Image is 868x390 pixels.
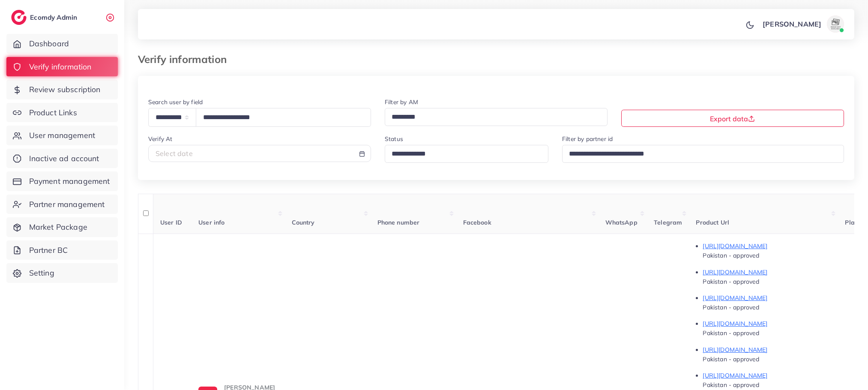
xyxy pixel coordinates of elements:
p: [URL][DOMAIN_NAME] [703,241,831,251]
span: Market Package [29,222,87,233]
a: logoEcomdy Admin [11,10,79,25]
label: Status [385,135,403,143]
span: WhatsApp [605,219,638,226]
a: Review subscription [6,80,118,99]
span: Pakistan - approved [703,252,759,259]
a: Product Links [6,103,118,123]
span: Phone number [377,219,420,226]
span: Pakistan - approved [703,329,759,337]
span: Pakistan - approved [703,303,759,311]
label: Filter by partner id [562,135,613,143]
label: Filter by AM [385,98,418,106]
input: Search for option [566,147,833,161]
p: [URL][DOMAIN_NAME] [703,267,831,277]
a: Partner management [6,195,118,214]
p: [URL][DOMAIN_NAME] [703,345,831,355]
span: Payment management [29,176,110,187]
label: Search user by field [148,98,203,106]
span: User management [29,130,95,141]
p: [URL][DOMAIN_NAME] [703,370,831,381]
label: Verify At [148,135,172,143]
span: Export data [710,114,755,123]
p: [URL][DOMAIN_NAME] [703,293,831,303]
h3: Verify information [138,53,233,66]
div: Search for option [385,108,608,126]
span: Partner management [29,199,105,210]
p: [PERSON_NAME] [763,19,821,29]
div: Search for option [385,145,548,162]
p: [URL][DOMAIN_NAME] [703,318,831,329]
span: Telegram [654,219,682,226]
span: Pakistan - approved [703,381,759,389]
img: avatar [827,15,844,33]
span: Pakistan - approved [703,355,759,363]
span: Dashboard [29,38,69,49]
button: Export data [621,110,844,127]
span: User info [198,219,224,226]
span: User ID [160,219,182,226]
span: Product Links [29,107,77,118]
span: Select date [156,149,193,158]
a: Market Package [6,217,118,237]
span: Partner BC [29,245,68,256]
span: Inactive ad account [29,153,99,164]
div: Search for option [562,145,844,162]
a: Inactive ad account [6,149,118,168]
span: Pakistan - approved [703,278,759,285]
span: Setting [29,267,54,279]
a: Verify information [6,57,118,77]
a: Payment management [6,171,118,191]
input: Search for option [389,147,537,161]
img: logo [11,10,27,25]
span: Facebook [463,219,491,226]
a: Partner BC [6,240,118,260]
a: Dashboard [6,34,118,54]
a: User management [6,126,118,145]
span: Verify information [29,61,92,72]
a: [PERSON_NAME]avatar [758,15,847,33]
span: Country [292,219,315,226]
input: Search for option [389,111,596,124]
h2: Ecomdy Admin [30,13,79,21]
a: Setting [6,263,118,283]
span: Review subscription [29,84,101,95]
span: Product Url [696,219,729,226]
